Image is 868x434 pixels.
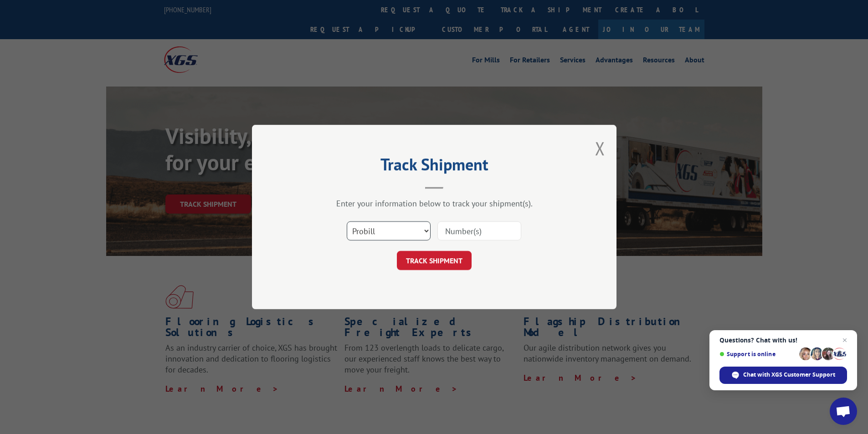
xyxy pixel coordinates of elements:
span: Questions? Chat with us! [719,337,847,344]
span: Close chat [839,335,850,346]
span: Chat with XGS Customer Support [743,371,835,379]
input: Number(s) [437,221,521,240]
div: Enter your information below to track your shipment(s). [298,198,571,209]
div: Chat with XGS Customer Support [719,367,847,384]
h2: Track Shipment [298,158,571,175]
div: Open chat [830,398,857,425]
button: TRACK SHIPMENT [397,251,472,270]
button: Close modal [595,136,605,160]
span: Support is online [719,351,796,357]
